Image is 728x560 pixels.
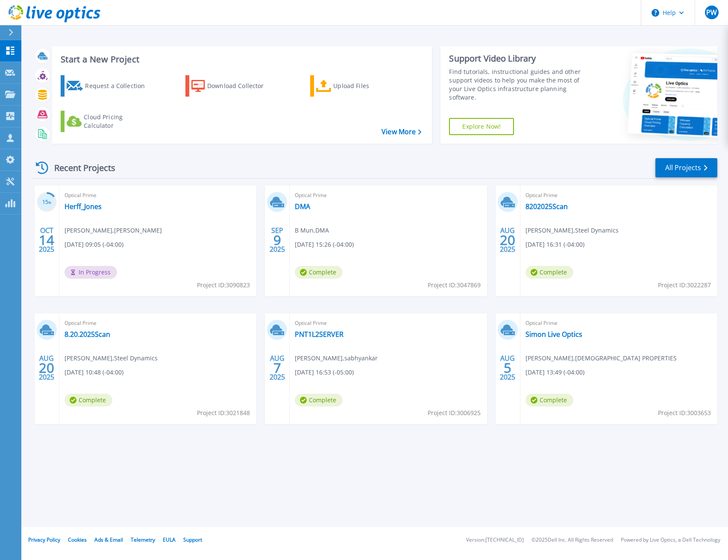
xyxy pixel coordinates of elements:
[131,536,155,543] a: Telemetry
[295,394,343,407] span: Complete
[295,240,354,249] span: [DATE] 15:26 (-04:00)
[499,352,516,383] div: AUG 2025
[38,352,55,383] div: AUG 2025
[269,352,285,383] div: AUG 2025
[525,226,619,235] span: [PERSON_NAME] , Steel Dynamics
[65,266,117,279] span: In Progress
[65,368,123,377] span: [DATE] 10:48 (-04:00)
[65,330,110,339] a: 8.20.2025Scan
[333,77,402,94] div: Upload Files
[85,77,153,94] div: Request a Collection
[65,240,123,249] span: [DATE] 09:05 (-04:00)
[65,318,251,328] span: Optical Prime
[499,224,516,256] div: AUG 2025
[525,191,712,200] span: Optical Prime
[525,368,584,377] span: [DATE] 13:49 (-04:00)
[295,202,310,211] a: DMA
[68,536,87,543] a: Cookies
[65,226,162,235] span: [PERSON_NAME] , [PERSON_NAME]
[504,364,511,371] span: 5
[295,266,343,279] span: Complete
[33,157,127,178] div: Recent Projects
[525,266,573,279] span: Complete
[65,394,112,407] span: Complete
[525,240,584,249] span: [DATE] 16:31 (-04:00)
[269,224,285,256] div: SEP 2025
[466,537,524,543] li: Version: [TECHNICAL_ID]
[61,75,156,97] a: Request a Collection
[61,55,421,64] h3: Start a New Project
[658,408,711,418] span: Project ID: 3003653
[295,368,354,377] span: [DATE] 16:53 (-05:00)
[428,408,481,418] span: Project ID: 3006925
[621,537,720,543] li: Powered by Live Optics, a Dell Technology
[655,158,717,177] a: All Projects
[163,536,176,543] a: EULA
[706,9,717,16] span: PW
[61,111,156,132] a: Cloud Pricing Calculator
[525,318,712,328] span: Optical Prime
[65,191,251,200] span: Optical Prime
[273,364,281,371] span: 7
[295,330,343,339] a: PNT1L2SERVER
[310,75,405,97] a: Upload Files
[39,364,54,371] span: 20
[207,77,276,94] div: Download Collector
[500,236,515,244] span: 20
[525,202,568,211] a: 8202025Scan
[185,75,281,97] a: Download Collector
[39,236,54,244] span: 14
[449,118,514,135] a: Explore Now!
[295,226,329,235] span: B Mun , DMA
[273,236,281,244] span: 9
[197,408,250,418] span: Project ID: 3021848
[658,280,711,290] span: Project ID: 3022287
[295,318,481,328] span: Optical Prime
[65,354,158,363] span: [PERSON_NAME] , Steel Dynamics
[197,280,250,290] span: Project ID: 3090823
[295,354,378,363] span: [PERSON_NAME] , sabhyankar
[525,354,677,363] span: [PERSON_NAME] , [DEMOGRAPHIC_DATA] PROPERTIES
[38,224,55,256] div: OCT 2025
[295,191,481,200] span: Optical Prime
[449,53,589,64] div: Support Video Library
[28,536,60,543] a: Privacy Policy
[37,197,57,207] h3: 15
[94,536,123,543] a: Ads & Email
[183,536,202,543] a: Support
[531,537,613,543] li: © 2025 Dell Inc. All Rights Reserved
[382,128,421,136] a: View More
[428,280,481,290] span: Project ID: 3047869
[525,330,582,339] a: Simon Live Optics
[525,394,573,407] span: Complete
[48,200,51,205] span: %
[449,68,589,102] div: Find tutorials, instructional guides and other support videos to help you make the most of your L...
[65,202,102,211] a: Herff_Jones
[84,113,152,130] div: Cloud Pricing Calculator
